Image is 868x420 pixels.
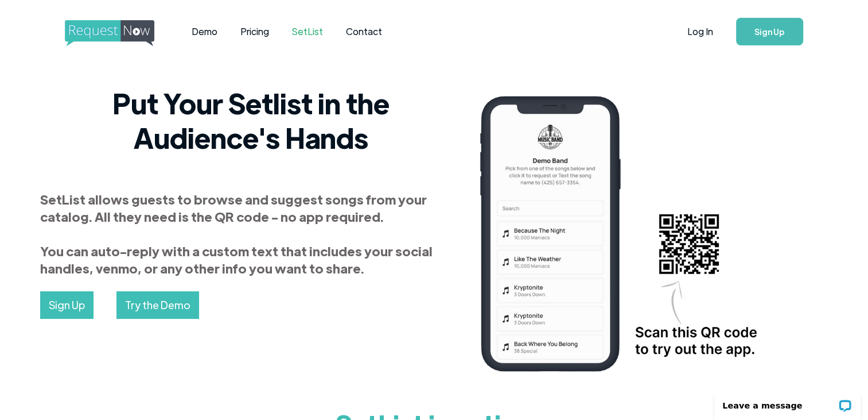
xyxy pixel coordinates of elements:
[280,14,334,49] a: SetList
[65,20,176,47] img: requestnow logo
[40,291,94,319] a: Sign Up
[334,14,393,49] a: Contact
[676,11,725,52] a: Log In
[228,14,280,49] a: Pricing
[180,14,228,49] a: Demo
[40,191,433,276] strong: SetList allows guests to browse and suggest songs from your catalog. All they need is the QR code...
[736,18,803,45] a: Sign Up
[116,291,199,319] a: Try the Demo
[707,384,868,420] iframe: LiveChat chat widget
[40,86,462,155] h2: Put Your Setlist in the Audience's Hands
[65,20,151,43] a: home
